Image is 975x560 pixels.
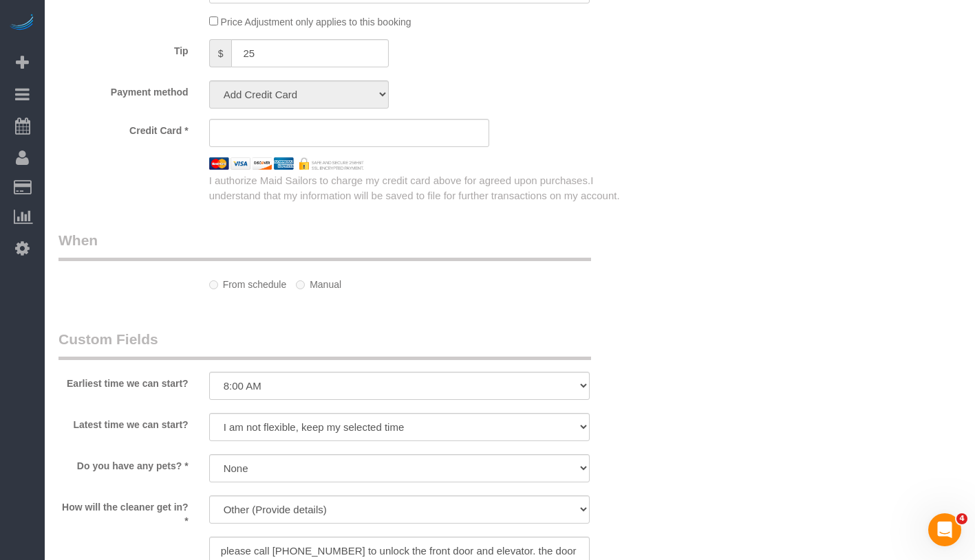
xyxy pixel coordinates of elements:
span: $ [209,39,232,67]
span: Price Adjustment only applies to this booking [221,16,411,27]
label: How will the cleaner get in? * [48,495,199,528]
label: Latest time we can start? [48,413,199,432]
label: From schedule [209,273,287,291]
label: Tip [48,39,199,58]
label: Manual [296,273,341,291]
span: 4 [956,513,967,524]
legend: Custom Fields [58,329,591,360]
img: Automaid Logo [8,14,36,33]
span: I understand that my information will be saved to file for further transactions on my account. [209,175,620,201]
iframe: Intercom live chat [928,513,961,546]
label: Earliest time we can start? [48,372,199,390]
img: credit cards [199,157,374,170]
iframe: Secure card payment input frame [221,127,478,139]
label: Credit Card * [48,119,199,137]
input: From schedule [209,280,218,289]
label: Payment method [48,80,199,99]
label: Do you have any pets? * [48,454,199,473]
div: I authorize Maid Sailors to charge my credit card above for agreed upon purchases. [199,173,650,203]
input: Manual [296,280,305,289]
legend: When [58,230,591,261]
